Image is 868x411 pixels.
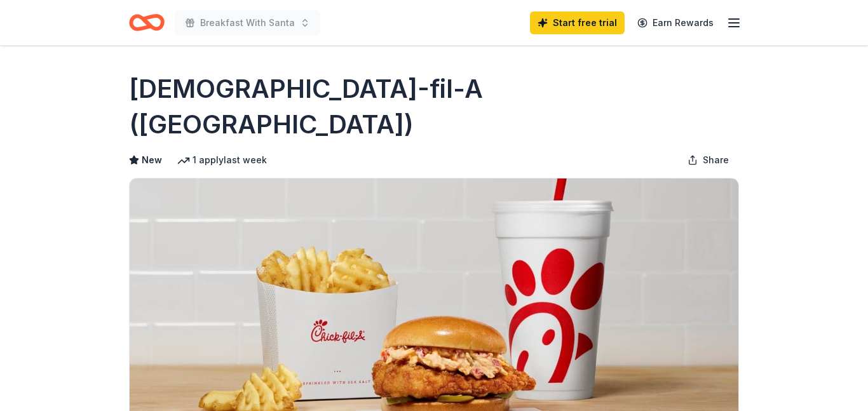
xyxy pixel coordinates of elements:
[677,147,739,173] button: Share
[530,11,625,34] a: Start free trial
[630,11,721,34] a: Earn Rewards
[703,152,729,168] span: Share
[129,8,165,37] a: Home
[200,15,295,30] span: Breakfast With Santa
[129,71,739,142] h1: [DEMOGRAPHIC_DATA]-fil-A ([GEOGRAPHIC_DATA])
[177,152,267,168] div: 1 apply last week
[142,152,162,168] span: New
[175,10,320,36] button: Breakfast With Santa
